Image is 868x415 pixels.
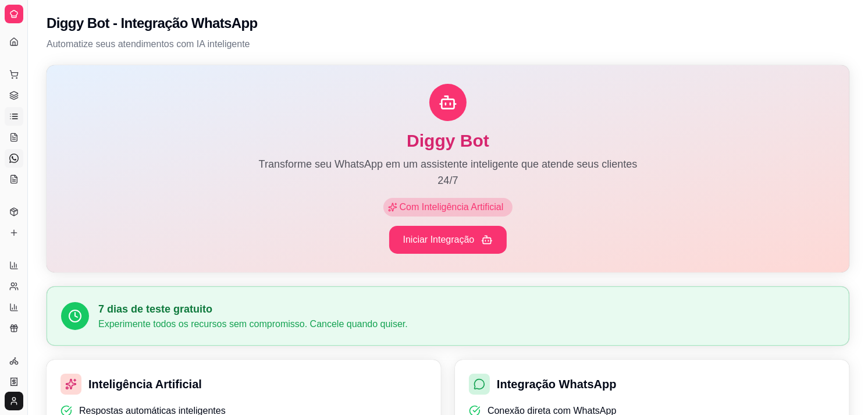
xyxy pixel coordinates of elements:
h2: Diggy Bot - Integração WhatsApp [47,14,258,33]
p: Experimente todos os recursos sem compromisso. Cancele quando quiser. [98,317,835,331]
p: Automatize seus atendimentos com IA inteligente [47,37,849,51]
h3: Inteligência Artificial [88,376,202,392]
button: Iniciar Integração [389,226,507,254]
span: Com Inteligência Artificial [397,200,508,214]
h3: 7 dias de teste gratuito [98,301,835,317]
h1: Diggy Bot [65,130,831,151]
h3: Integração WhatsApp [497,376,617,392]
p: Transforme seu WhatsApp em um assistente inteligente que atende seus clientes 24/7 [252,156,643,189]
